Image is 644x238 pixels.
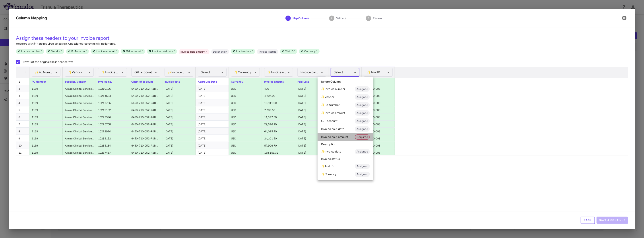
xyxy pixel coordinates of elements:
[355,111,370,115] span: Assigned
[318,93,373,101] li: ✨ Vendor
[318,85,373,93] li: ✨ Invoice number
[355,103,370,107] span: Assigned
[318,148,373,156] li: ✨ Invoice date
[318,125,373,133] li: Invoice paid date
[321,80,341,84] span: Ignore Column
[355,127,370,131] span: Assigned
[355,119,370,123] span: Assigned
[355,172,370,176] span: Assigned
[318,170,373,178] li: ✨ Currency
[318,101,373,109] li: ✨ Po Number
[355,164,370,168] span: Assigned
[355,87,370,91] span: Assigned
[318,109,373,117] li: ✨ Invoice amount
[318,162,373,170] li: ✨ Trial ID
[355,135,370,139] span: Required
[318,133,373,141] li: Invoice paid amount
[318,156,373,162] li: Invoice status
[318,141,373,148] li: Description
[355,150,370,154] span: Assigned
[318,117,373,125] li: G/L account
[355,95,370,99] span: Assigned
